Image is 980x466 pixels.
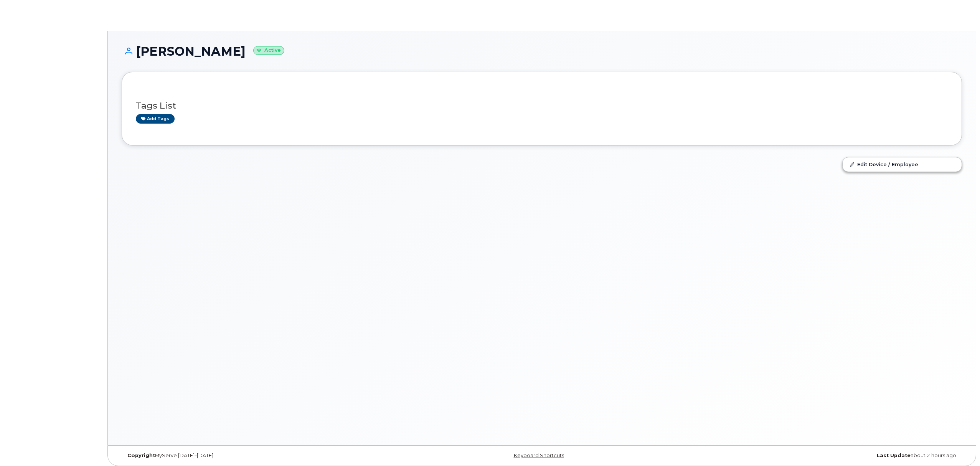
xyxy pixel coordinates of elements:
[127,453,155,458] strong: Copyright
[877,453,911,458] strong: Last Update
[136,114,175,124] a: Add tags
[122,453,402,459] div: MyServe [DATE]–[DATE]
[136,101,948,111] h3: Tags List
[253,46,284,55] small: Active
[514,453,564,458] a: Keyboard Shortcuts
[122,45,962,58] h1: [PERSON_NAME]
[843,157,962,171] a: Edit Device / Employee
[682,453,962,459] div: about 2 hours ago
